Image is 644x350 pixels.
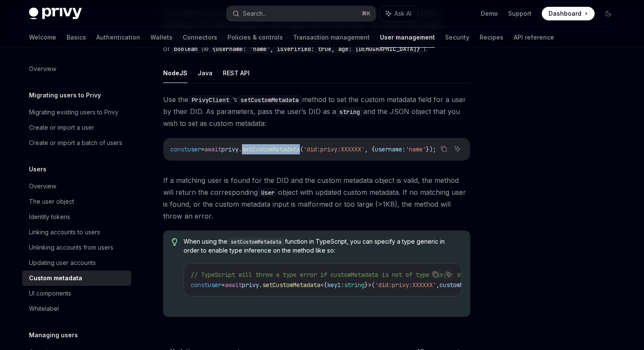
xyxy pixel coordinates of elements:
[22,301,131,316] a: Whitelabel
[29,196,74,207] div: The user object
[225,281,242,289] span: await
[22,135,131,151] a: Create or import a batch of users
[405,145,426,153] span: 'name'
[380,6,417,21] button: Ask AI
[22,225,131,240] a: Linking accounts to users
[29,227,100,237] div: Linking accounts to users
[29,304,59,314] div: Whitelabel
[163,94,470,129] span: Use the ’s method to set the custom metadata field for a user by their DID. As parameters, pass t...
[243,9,267,19] div: Search...
[191,281,208,289] span: const
[394,9,411,18] span: Ask AI
[170,44,201,54] code: boolean
[221,281,225,289] span: =
[601,7,615,20] button: Toggle dark mode
[163,174,470,222] span: If a matching user is found for the DID and the custom metadata object is valid, the method will ...
[184,237,462,255] span: When using the function in TypeScript, you can specify a type generic in order to enable type inf...
[480,27,503,48] a: Recipes
[29,273,82,283] div: Custom metadata
[262,281,320,289] span: setCustomMetadata
[198,63,213,83] button: Java
[239,145,242,153] span: .
[221,145,239,153] span: privy
[29,242,113,253] div: Unlinking accounts from users
[452,143,463,154] button: Ask AI
[443,269,454,280] button: Ask AI
[375,281,436,289] span: 'did:privy:XXXXXX'
[29,181,56,191] div: Overview
[29,212,70,222] div: Identity tokens
[365,145,375,153] span: , {
[183,27,217,48] a: Connectors
[549,9,581,18] span: Dashboard
[438,143,449,154] button: Copy the contents from the code block
[191,271,480,279] span: // TypeScript will throw a type error if customMetadata is not of type {key1: string}
[163,63,187,83] button: NodeJS
[29,107,118,117] div: Migrating existing users to Privy
[29,90,101,100] h5: Migrating users to Privy
[204,145,221,153] span: await
[209,44,423,54] code: {username: 'name', isVerified: true, age: [DEMOGRAPHIC_DATA]}
[223,63,250,83] button: REST API
[29,64,56,74] div: Overview
[365,281,375,289] span: }>(
[150,27,172,48] a: Wallets
[344,281,365,289] span: string
[29,288,71,299] div: UI components
[341,281,344,289] span: :
[426,145,436,153] span: });
[542,7,595,20] a: Dashboard
[481,9,498,18] a: Demo
[22,255,131,270] a: Updating user accounts
[362,10,371,17] span: ⌘ K
[242,281,259,289] span: privy
[188,95,233,105] code: PrivyClient
[300,145,303,153] span: (
[436,281,440,289] span: ,
[258,188,278,197] code: User
[227,27,283,48] a: Policies & controls
[22,209,131,225] a: Identity tokens
[22,105,131,120] a: Migrating existing users to Privy
[22,286,131,301] a: UI components
[303,145,365,153] span: 'did:privy:XXXXXX'
[380,27,435,48] a: User management
[96,27,140,48] a: Authentication
[29,164,46,174] h5: Users
[445,27,469,48] a: Security
[293,27,370,48] a: Transaction management
[508,9,532,18] a: Support
[187,145,201,153] span: user
[22,61,131,77] a: Overview
[22,270,131,286] a: Custom metadata
[29,27,56,48] a: Welcome
[208,281,221,289] span: user
[430,269,441,280] button: Copy the contents from the code block
[29,258,96,268] div: Updating user accounts
[320,281,327,289] span: <{
[29,122,94,133] div: Create or import a user
[29,8,82,20] img: dark logo
[22,179,131,194] a: Overview
[201,145,204,153] span: =
[227,238,285,246] code: setCustomMetadata
[327,281,341,289] span: key1
[514,27,554,48] a: API reference
[336,107,363,117] code: string
[237,95,302,105] code: setCustomMetadata
[227,6,376,21] button: Search...⌘K
[375,145,405,153] span: username:
[66,27,86,48] a: Basics
[22,120,131,135] a: Create or import a user
[242,145,300,153] span: setCustomMetadata
[440,281,487,289] span: customMetadata
[29,138,122,148] div: Create or import a batch of users
[22,194,131,209] a: The user object
[172,238,178,246] svg: Tip
[170,145,187,153] span: const
[22,240,131,255] a: Unlinking accounts from users
[259,281,262,289] span: .
[29,330,78,340] h5: Managing users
